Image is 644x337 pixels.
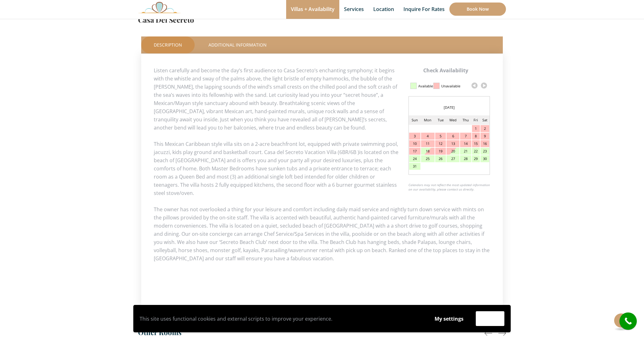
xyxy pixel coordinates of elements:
[421,133,435,140] div: 4
[409,115,421,125] td: Sun
[480,148,489,155] div: 23
[447,148,459,155] div: 20
[409,140,420,147] div: 10
[435,140,446,147] div: 12
[447,133,459,140] div: 6
[472,115,480,125] td: Fri
[140,314,422,323] p: This site uses functional cookies and external scripts to improve your experience.
[154,66,490,132] p: Listen carefully and become the day’s first audience to Casa Secreto’s enchanting symphony; it be...
[154,205,490,262] p: The owner has not overlooked a thing for your leisure and comfort including daily maid service an...
[460,133,471,140] div: 7
[621,314,635,328] i: call
[409,155,420,162] div: 24
[409,163,420,170] div: 31
[480,140,489,147] div: 16
[421,115,435,125] td: Mon
[476,311,504,326] button: Accept
[421,148,435,155] div: 18
[435,133,446,140] div: 5
[138,15,194,25] a: Casa Del Secreto
[449,3,506,16] a: Book Now
[421,140,435,147] div: 11
[435,115,446,125] td: Tue
[472,125,480,132] div: 1
[409,103,490,112] div: [DATE]
[460,115,472,125] td: Thu
[480,133,489,140] div: 9
[472,133,480,140] div: 8
[418,81,433,91] div: Available
[138,2,181,13] img: Awesome Logo
[460,155,471,162] div: 28
[421,155,435,162] div: 25
[435,155,446,162] div: 26
[196,36,279,53] a: Additional Information
[447,140,459,147] div: 13
[460,140,471,147] div: 14
[472,148,480,155] div: 22
[409,133,420,140] div: 3
[409,148,420,155] div: 17
[435,148,446,155] div: 19
[441,81,460,91] div: Unavailable
[446,115,460,125] td: Wed
[472,140,480,147] div: 15
[429,312,469,326] button: My settings
[480,115,490,125] td: Sat
[472,155,480,162] div: 29
[480,155,489,162] div: 30
[141,36,195,53] a: Description
[460,148,471,155] div: 21
[480,125,489,132] div: 2
[619,312,637,330] a: call
[447,155,459,162] div: 27
[154,140,490,197] p: This Mexican Caribbean style villa sits on a 2-acre beachfront lot, equipped with private swimmin...
[154,271,253,278] span: More about your private beach front villa:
